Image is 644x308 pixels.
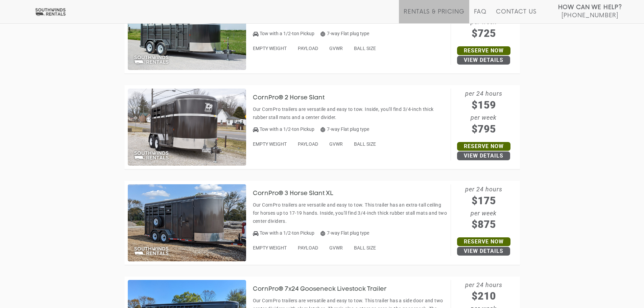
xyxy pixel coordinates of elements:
h3: CornPro® 7x24 Gooseneck Livestock Trailer [253,286,397,293]
a: FAQ [474,8,487,23]
span: GVWR [329,245,343,251]
span: per 24 hours per week [451,184,517,232]
a: CornPro® 3 Horse Slant XL [253,191,343,196]
span: GVWR [329,46,343,51]
span: GVWR [329,141,343,147]
span: PAYLOAD [298,245,318,251]
img: Southwinds Rentals Logo [34,8,67,16]
span: $210 [451,288,517,304]
h3: CornPro® 2 Horse Slant [253,95,335,101]
span: EMPTY WEIGHT [253,141,287,147]
a: View Details [457,151,510,160]
a: Reserve Now [457,46,510,55]
strong: How Can We Help? [558,4,622,11]
p: Our CornPro trailers are versatile and easy to tow. Inside, you'll find 3/4-inch thick rubber sta... [253,105,447,121]
span: per 24 hours per week [451,89,517,137]
a: View Details [457,247,510,256]
span: BALL SIZE [354,141,376,147]
span: EMPTY WEIGHT [253,245,287,251]
span: 7-way Flat plug type [320,126,369,132]
span: EMPTY WEIGHT [253,46,287,51]
a: Contact Us [496,8,536,23]
img: SW052 - CornPro 3 Horse Slant XL [128,184,246,261]
a: CornPro® 2 Horse Slant [253,95,335,100]
a: Rentals & Pricing [404,8,464,23]
a: View Details [457,56,510,65]
span: Tow with a 1/2-ton Pickup [260,230,314,236]
span: $875 [451,217,517,232]
span: 7-way Flat plug type [320,31,369,36]
span: $725 [451,26,517,41]
span: Tow with a 1/2-ton Pickup [260,126,314,132]
img: SW042 - CornPro 2 Horse Slant [128,89,246,166]
p: Our CornPro trailers are versatile and easy to tow. This trailer has an extra-tall ceiling for ho... [253,201,447,225]
span: Tow with a 1/2-ton Pickup [260,31,314,36]
span: BALL SIZE [354,46,376,51]
span: $175 [451,193,517,208]
a: Reserve Now [457,237,510,246]
span: BALL SIZE [354,245,376,251]
span: 7-way Flat plug type [320,230,369,236]
span: [PHONE_NUMBER] [562,12,618,19]
span: $159 [451,97,517,113]
a: How Can We Help? [PHONE_NUMBER] [558,3,622,18]
span: $795 [451,121,517,137]
a: CornPro® 7x24 Gooseneck Livestock Trailer [253,286,397,292]
a: Reserve Now [457,142,510,151]
h3: CornPro® 3 Horse Slant XL [253,190,343,197]
span: PAYLOAD [298,46,318,51]
span: PAYLOAD [298,141,318,147]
